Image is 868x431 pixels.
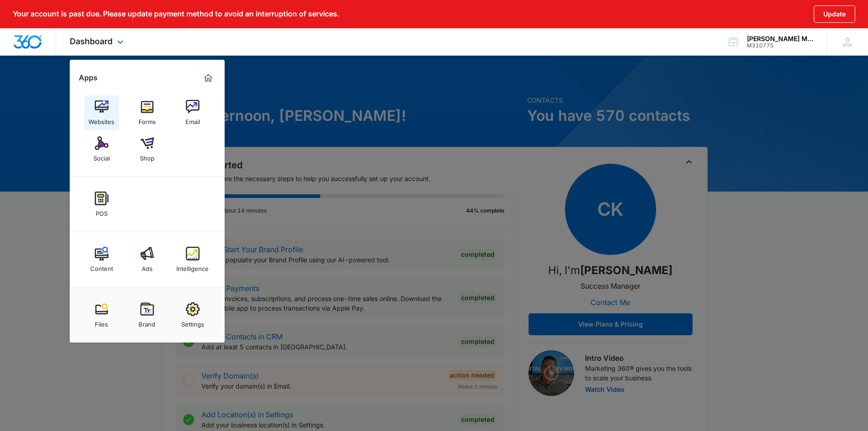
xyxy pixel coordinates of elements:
[84,298,119,332] a: Files
[84,132,119,166] a: Social
[96,205,108,217] div: POS
[70,36,113,46] span: Dashboard
[142,260,153,272] div: Ads
[56,28,139,55] div: Dashboard
[93,150,110,162] div: Social
[90,260,113,272] div: Content
[747,42,813,49] div: account id
[13,10,339,18] p: Your account is past due. Please update payment method to avoid an interruption of services.
[139,316,155,328] div: Brand
[181,316,204,328] div: Settings
[130,298,164,332] a: Brand
[175,298,210,332] a: Settings
[185,114,200,125] div: Email
[747,35,813,42] div: account name
[84,95,119,130] a: Websites
[79,73,98,82] h2: Apps
[175,242,210,277] a: Intelligence
[84,187,119,222] a: POS
[130,132,164,166] a: Shop
[84,242,119,277] a: Content
[130,242,164,277] a: Ads
[139,114,156,125] div: Forms
[175,95,210,130] a: Email
[814,5,855,23] button: Update
[88,114,114,125] div: Websites
[95,316,108,328] div: Files
[130,95,164,130] a: Forms
[201,71,216,85] a: Marketing 360® Dashboard
[176,260,209,272] div: Intelligence
[140,150,154,162] div: Shop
